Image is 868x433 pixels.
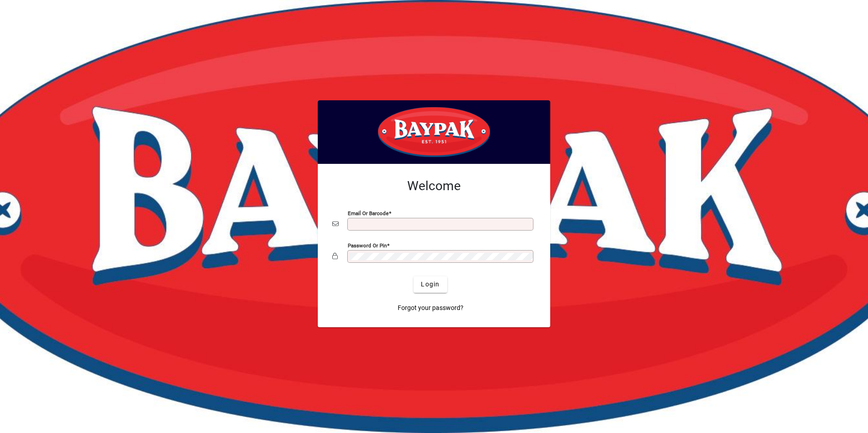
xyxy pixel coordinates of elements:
span: Login [421,280,439,289]
h2: Welcome [332,178,536,194]
mat-label: Email or Barcode [348,210,389,216]
button: Login [414,276,447,293]
span: Forgot your password? [398,303,464,313]
mat-label: Password or Pin [348,242,387,248]
a: Forgot your password? [394,300,467,316]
